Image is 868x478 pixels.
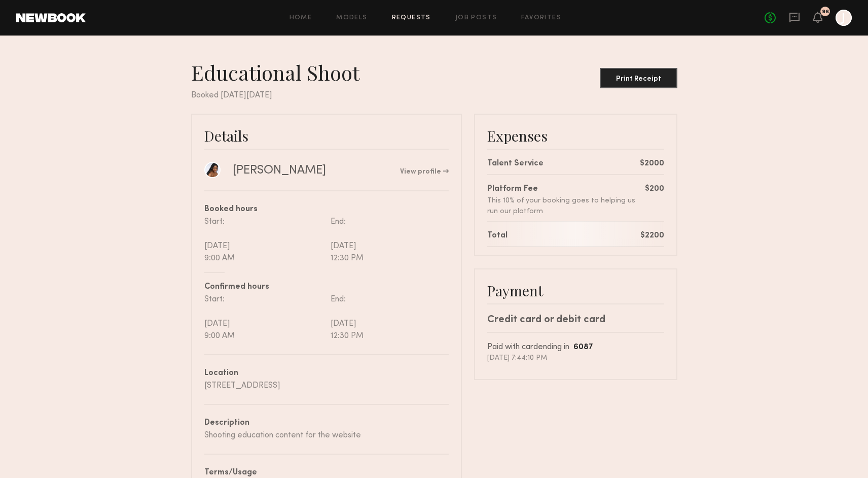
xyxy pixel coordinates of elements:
[455,15,497,21] a: Job Posts
[640,158,664,170] div: $2000
[191,89,677,101] div: Booked [DATE][DATE]
[487,313,664,328] div: Credit card or debit card
[487,341,664,354] div: Paid with card ending in
[487,230,508,242] div: Total
[487,354,664,363] div: [DATE] 7:44:10 PM
[191,60,368,85] div: Educational Shoot
[204,417,449,429] div: Description
[836,10,852,26] a: J
[400,168,449,176] a: View profile
[392,15,431,21] a: Requests
[521,15,561,21] a: Favorites
[600,68,677,88] button: Print Receipt
[487,195,645,217] div: This 10% of your booking goes to helping us run our platform
[487,127,664,145] div: Expenses
[822,9,829,15] div: 96
[487,158,544,170] div: Talent Service
[604,76,673,83] div: Print Receipt
[204,367,449,380] div: Location
[645,183,664,195] div: $200
[327,216,449,264] div: End: [DATE] 12:30 PM
[204,216,327,264] div: Start: [DATE] 9:00 AM
[640,230,664,242] div: $2200
[204,203,449,216] div: Booked hours
[487,282,664,299] div: Payment
[290,15,312,21] a: Home
[204,281,449,293] div: Confirmed hours
[573,344,593,351] b: 6087
[336,15,367,21] a: Models
[233,163,326,178] div: [PERSON_NAME]
[204,127,449,145] div: Details
[487,183,645,195] div: Platform Fee
[204,380,449,392] div: [STREET_ADDRESS]
[204,429,449,441] div: Shooting education content for the website
[327,293,449,342] div: End: [DATE] 12:30 PM
[204,293,327,342] div: Start: [DATE] 9:00 AM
